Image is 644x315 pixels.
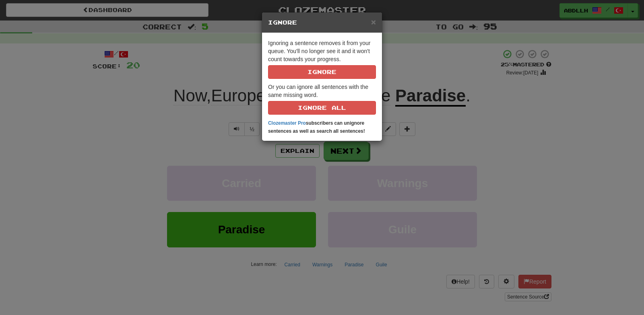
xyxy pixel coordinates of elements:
strong: subscribers can unignore sentences as well as search all sentences! [268,120,365,134]
h5: Ignore [268,19,376,27]
a: Clozemaster Pro [268,120,306,126]
button: Close [371,18,376,26]
button: Ignore All [268,101,376,115]
p: Ignoring a sentence removes it from your queue. You'll no longer see it and it won't count toward... [268,39,376,79]
button: Ignore [268,65,376,79]
span: × [371,17,376,27]
p: Or you can ignore all sentences with the same missing word. [268,83,376,115]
